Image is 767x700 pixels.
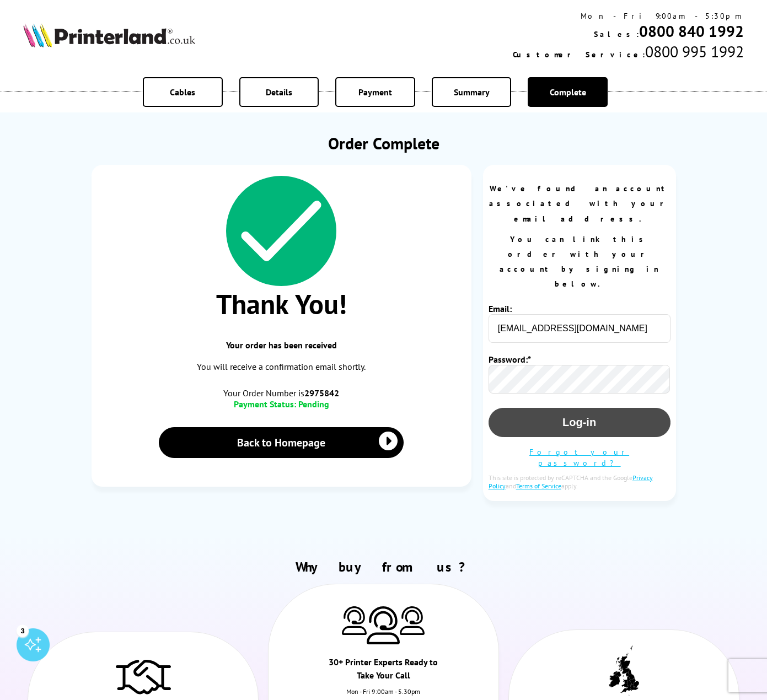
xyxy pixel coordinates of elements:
span: Thank You! [103,286,460,322]
span: Cables [170,87,195,98]
img: Printer Experts [342,606,367,634]
img: Printer Experts [367,606,400,644]
img: Printerland Logo [23,23,195,47]
img: UK tax payer [609,645,639,696]
a: Terms of Service [516,482,561,490]
span: Payment Status: [234,399,296,410]
h2: Why buy from us? [23,558,744,575]
div: 30+ Printer Experts Ready to Take Your Call [326,655,441,687]
span: Your order has been received [103,340,460,351]
div: This site is protected by reCAPTCHA and the Google and apply. [489,473,671,490]
p: We've found an account associated with your email address. [489,181,671,227]
label: Password:* [489,354,534,365]
p: You can link this order with your account by signing in below. [489,232,671,292]
a: 0800 840 1992 [639,21,744,41]
label: Email: [489,303,534,314]
b: 2975842 [304,387,339,399]
div: 3 [17,624,29,637]
span: Pending [298,399,329,410]
span: Sales: [594,29,639,39]
button: Log-in [489,408,671,437]
p: You will receive a confirmation email shortly. [103,359,460,374]
a: Privacy Policy [489,473,653,490]
h1: Order Complete [92,132,676,154]
span: Your Order Number is [103,387,460,399]
span: 0800 995 1992 [645,41,744,62]
span: Customer Service: [513,50,645,60]
span: Summary [454,87,490,98]
span: Payment [358,87,392,98]
img: Printer Experts [400,606,425,634]
span: Complete [550,87,586,98]
a: Back to Homepage [159,427,404,458]
a: Forgot your password? [529,447,629,468]
div: Mon - Fri 9:00am - 5:30pm [513,11,744,21]
span: Details [266,87,292,98]
img: Trusted Service [116,654,171,698]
